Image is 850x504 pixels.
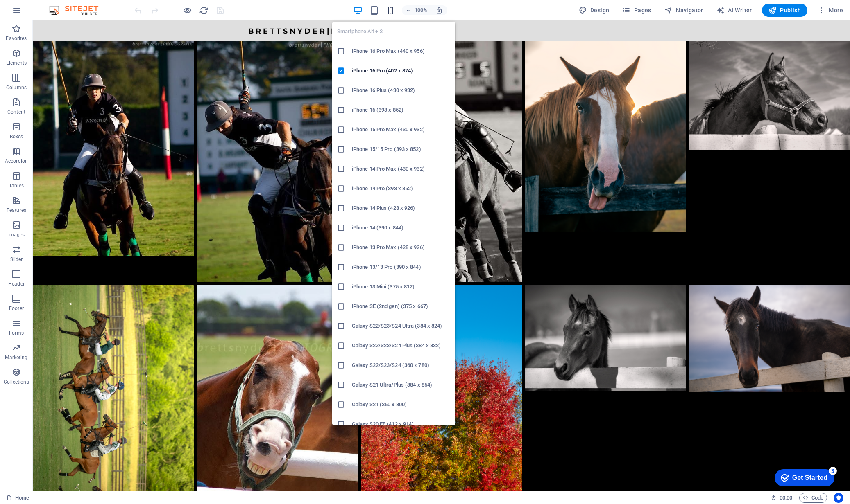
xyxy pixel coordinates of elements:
span: 00 00 [780,493,792,503]
h6: iPhone 14 Pro (393 x 852) [352,184,450,193]
button: Navigator [661,4,707,17]
p: Marketing [5,354,27,361]
p: Tables [9,182,24,189]
h6: iPhone 16 Plus (430 x 932) [352,85,450,95]
button: Pages [619,4,654,17]
p: Slider [10,256,23,263]
a: Click to cancel selection. Double-click to open Pages [7,493,29,503]
p: Favorites [6,35,27,42]
button: Click here to leave preview mode and continue editing [182,5,192,15]
span: More [817,6,843,14]
h6: iPhone 16 (393 x 852) [352,105,450,115]
h6: iPhone 14 Plus (428 x 926) [352,203,450,213]
button: reload [199,5,209,15]
p: Columns [6,84,27,91]
h6: iPhone 16 Pro (402 x 874) [352,66,450,76]
p: Images [8,232,25,238]
span: AI Writer [716,6,752,14]
p: Elements [6,60,27,66]
div: Get Started 3 items remaining, 40% complete [7,4,66,21]
h6: iPhone 14 (390 x 844) [352,223,450,233]
button: Publish [762,4,807,17]
h6: Galaxy S22/S23/S24 Plus (384 x 832) [352,341,450,351]
button: Design [576,4,613,17]
p: Boxes [10,133,23,140]
button: Usercentrics [834,493,843,503]
h6: Session time [771,493,793,503]
span: Code [803,493,823,503]
img: Editor Logo [47,5,109,15]
span: Publish [768,6,801,14]
h6: 100% [414,5,427,15]
h6: iPhone 15 Pro Max (430 x 932) [352,125,450,135]
button: 100% [402,5,431,15]
span: Navigator [664,6,703,14]
h6: Galaxy S22/S23/S24 (360 x 780) [352,360,450,370]
i: On resize automatically adjust zoom level to fit chosen device. [435,7,443,14]
p: Features [7,207,26,214]
h6: iPhone 14 Pro Max (430 x 932) [352,164,450,174]
p: Content [7,109,25,115]
h6: Galaxy S21 Ultra/Plus (384 x 854) [352,380,450,390]
span: Pages [622,6,651,14]
h6: Galaxy S20 FE (412 x 914) [352,419,450,429]
button: Code [799,493,827,503]
span: : [785,495,787,501]
p: Accordion [5,158,28,164]
div: 3 [61,2,69,10]
h6: Galaxy S22/S23/S24 Ultra (384 x 824) [352,321,450,331]
h6: Galaxy S21 (360 x 800) [352,400,450,409]
button: AI Writer [713,4,755,17]
h6: iPhone SE (2nd gen) (375 x 667) [352,301,450,311]
button: More [814,4,846,17]
h6: iPhone 15/15 Pro (393 x 852) [352,144,450,154]
p: Header [8,281,25,287]
p: Footer [9,305,24,312]
p: Forms [9,330,24,336]
h6: iPhone 13 Pro Max (428 x 926) [352,243,450,252]
i: Reload page [199,6,209,15]
div: Design (Ctrl+Alt+Y) [576,4,613,17]
h6: iPhone 16 Pro Max (440 x 956) [352,46,450,56]
span: Design [579,6,610,14]
h6: iPhone 13 Mini (375 x 812) [352,282,450,292]
div: Get Started [24,9,59,16]
h6: iPhone 13/13 Pro (390 x 844) [352,262,450,272]
p: Collections [4,379,29,385]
